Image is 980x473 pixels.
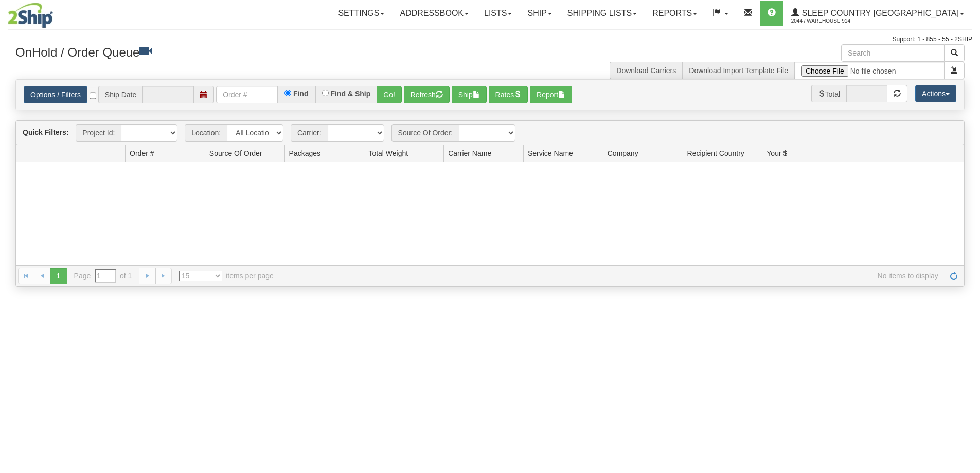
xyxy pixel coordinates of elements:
input: Import [795,62,945,79]
label: Quick Filters: [23,127,68,137]
a: Lists [476,1,520,26]
h3: OnHold / Order Queue [15,44,483,59]
a: Download Import Template File [689,66,788,75]
span: Recipient Country [687,148,744,159]
span: Company [608,148,638,159]
span: Project Id: [76,124,121,142]
span: 1 [50,268,66,284]
a: Ship [520,1,559,26]
a: Addressbook [392,1,476,26]
a: Options / Filters [24,86,87,103]
span: Source Of Order: [391,124,459,142]
span: items per page [179,271,274,281]
button: Ship [452,86,487,103]
button: Report [530,86,572,103]
a: Download Carriers [616,66,676,75]
a: Sleep Country [GEOGRAPHIC_DATA] 2044 / Warehouse 914 [783,1,972,26]
span: Order # [130,148,154,159]
span: Carrier Name [448,148,491,159]
button: Actions [915,85,956,102]
a: Settings [330,1,392,26]
label: Find & Ship [331,90,371,97]
span: Service Name [528,148,573,159]
span: Total [811,85,847,102]
span: Your $ [767,148,787,159]
input: Order # [216,86,278,103]
button: Refresh [404,86,450,103]
a: Refresh [946,268,962,284]
button: Search [944,44,965,62]
span: Ship Date [98,86,142,103]
div: Support: 1 - 855 - 55 - 2SHIP [8,35,972,44]
span: 2044 / Warehouse 914 [791,16,868,26]
button: Rates [489,86,528,103]
span: Page of 1 [74,269,132,283]
span: Total Weight [368,148,408,159]
span: No items to display [288,271,938,281]
span: Carrier: [291,124,328,142]
a: Shipping lists [560,1,645,26]
img: logo2044.jpg [8,3,53,28]
div: grid toolbar [16,121,964,145]
span: Location: [185,124,227,142]
input: Search [841,44,945,62]
span: Source Of Order [209,148,262,159]
span: Sleep Country [GEOGRAPHIC_DATA] [799,9,959,17]
span: Packages [289,148,320,159]
label: Find [293,90,309,97]
button: Go! [377,86,402,103]
a: Reports [645,1,705,26]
